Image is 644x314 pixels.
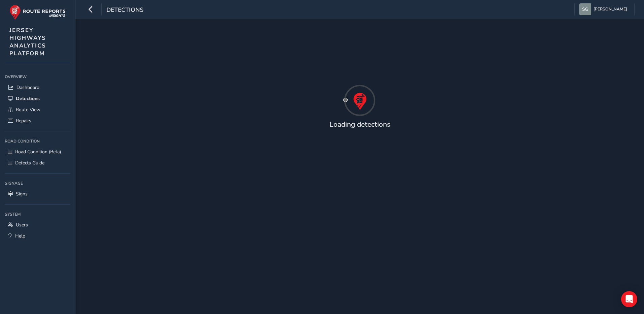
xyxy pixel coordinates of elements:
[5,72,70,82] div: Overview
[16,118,31,124] span: Repairs
[621,291,637,307] div: Open Intercom Messenger
[579,3,630,15] button: [PERSON_NAME]
[5,219,70,230] a: Users
[15,233,25,239] span: Help
[5,82,70,93] a: Dashboard
[5,188,70,199] a: Signs
[329,120,390,129] h4: Loading detections
[5,93,70,104] a: Detections
[17,84,39,91] span: Dashboard
[15,160,44,166] span: Defects Guide
[106,6,143,15] span: Detections
[9,5,66,20] img: rr logo
[16,222,28,228] span: Users
[5,230,70,242] a: Help
[16,106,40,113] span: Route View
[579,3,591,15] img: diamond-layout
[5,157,70,168] a: Defects Guide
[5,104,70,115] a: Route View
[5,146,70,157] a: Road Condition (Beta)
[16,95,40,102] span: Detections
[5,115,70,126] a: Repairs
[5,136,70,146] div: Road Condition
[15,149,61,155] span: Road Condition (Beta)
[16,191,28,197] span: Signs
[593,3,627,15] span: [PERSON_NAME]
[5,178,70,188] div: Signage
[5,209,70,219] div: System
[9,26,46,57] span: JERSEY HIGHWAYS ANALYTICS PLATFORM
